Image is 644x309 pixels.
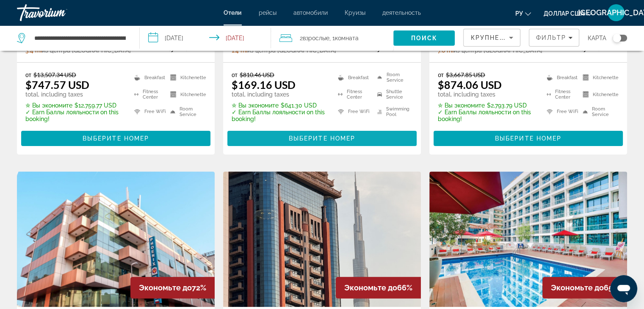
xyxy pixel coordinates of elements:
span: карта [588,32,606,44]
iframe: Кнопка запуска окна обмена сообщениями [610,275,637,302]
img: Palette Phoenix Hotel [17,171,215,307]
a: Выберите номер [434,132,623,142]
span: Выберите номер [495,135,561,142]
ins: $874.06 USD [438,78,502,91]
a: Выберите номер [21,132,210,142]
font: ру [515,10,523,17]
li: Kitchenette [166,88,206,101]
span: ✮ Вы экономите [438,102,485,109]
button: Изменить язык [515,7,531,19]
li: Room Service [373,71,412,84]
button: Изменить валюту [544,7,592,19]
button: Filters [529,29,579,47]
ins: $169.16 USD [232,78,296,91]
span: , 1 [329,32,359,44]
div: 65% [542,277,627,298]
mat-select: Sort by [470,33,513,43]
button: Выберите номер [227,131,417,146]
a: рейсы [259,9,276,16]
p: $2,793.79 USD [438,102,536,109]
button: Выберите номер [434,131,623,146]
del: $810.46 USD [240,71,274,78]
li: Breakfast [542,71,578,84]
span: Экономьте до [139,283,192,292]
span: 2 [300,32,329,44]
span: Крупнейшие сбережения [470,34,573,41]
p: total, including taxes [232,91,327,98]
font: доллар США [544,10,584,17]
span: Комната [335,35,359,41]
ins: $747.57 USD [25,78,89,91]
a: Отели [224,9,242,16]
li: Free WiFi [542,105,578,118]
p: total, including taxes [25,91,124,98]
li: Fitness Center [542,88,578,101]
img: Emirates Grand Hotel [223,171,421,307]
span: Фильтр [536,34,566,41]
div: 66% [336,277,421,298]
li: Kitchenette [578,88,619,101]
span: Выберите номер [289,135,355,142]
div: 72% [130,277,215,298]
img: Golden Sands Hotel Apartments [429,171,627,307]
li: Swimming Pool [373,105,412,118]
li: Fitness Center [334,88,373,101]
a: Травориум [17,2,102,24]
button: Travelers: 2 adults, 0 children [271,25,394,51]
span: от [438,71,444,78]
input: Search hotel destination [33,32,127,44]
span: Экономьте до [551,283,604,292]
li: Fitness Center [130,88,166,101]
button: Выберите номер [21,131,210,146]
a: деятельность [382,9,421,16]
button: Select check in and out date [140,25,271,51]
li: Shuttle Service [373,88,412,101]
li: Room Service [578,105,619,118]
span: ✮ Вы экономите [232,102,279,109]
p: $12,759.77 USD [25,102,124,109]
del: $13,507.34 USD [33,71,76,78]
li: Breakfast [130,71,166,84]
del: $3,667.85 USD [446,71,485,78]
li: Breakfast [334,71,373,84]
p: $641.30 USD [232,102,327,109]
button: Toggle map [606,34,627,42]
a: Круизы [345,9,365,16]
span: Взрослые [303,35,329,41]
span: ✮ Вы экономите [25,102,72,109]
li: Kitchenette [166,71,206,84]
span: от [25,71,31,78]
li: Room Service [166,105,206,118]
button: Меню пользователя [605,4,627,22]
p: ✓ Earn Баллы лояльности on this booking! [232,109,327,122]
span: от [232,71,238,78]
p: ✓ Earn Баллы лояльности on this booking! [438,109,536,122]
a: автомобили [293,9,328,16]
li: Free WiFi [334,105,373,118]
span: Экономьте до [344,283,397,292]
li: Kitchenette [578,71,619,84]
button: Search [393,30,455,46]
p: total, including taxes [438,91,536,98]
span: Поиск [411,35,438,41]
a: Выберите номер [227,132,417,142]
li: Free WiFi [130,105,166,118]
span: Выберите номер [83,135,149,142]
p: ✓ Earn Баллы лояльности on this booking! [25,109,124,122]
